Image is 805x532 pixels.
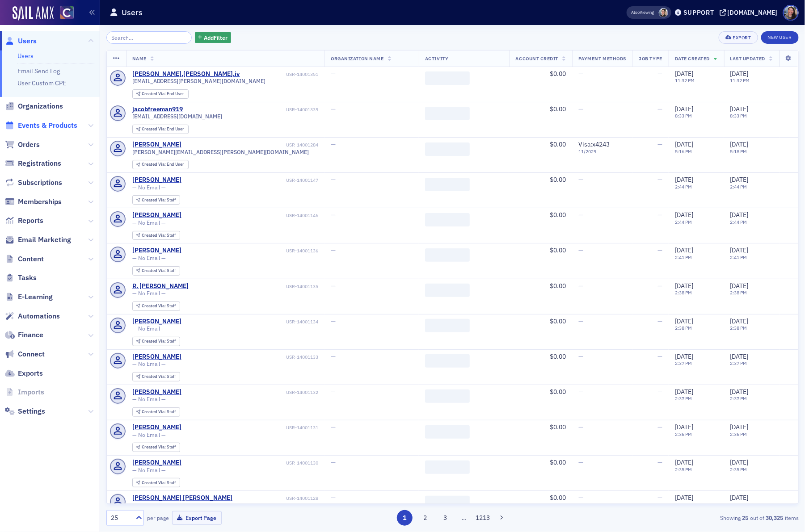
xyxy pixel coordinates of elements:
[5,311,60,321] a: Automations
[132,176,182,184] div: [PERSON_NAME]
[132,388,182,396] a: [PERSON_NAME]
[132,105,183,113] a: jacobfreeman919
[578,149,626,155] span: 11 / 2029
[5,197,62,207] a: Memberships
[550,176,566,184] span: $0.00
[578,282,583,290] span: —
[132,231,180,240] div: Created Via: Staff
[60,6,74,20] img: SailAMX
[106,31,192,44] input: Search…
[730,113,747,119] time: 8:33 PM
[657,317,662,325] span: —
[730,325,747,331] time: 2:38 PM
[5,235,71,245] a: Email Marketing
[730,55,765,62] span: Last Updated
[18,140,40,150] span: Orders
[132,443,180,452] div: Created Via: Staff
[5,273,37,283] a: Tasks
[578,246,583,254] span: —
[675,352,693,360] span: [DATE]
[675,55,710,62] span: Date Created
[204,34,228,42] span: Add Filter
[142,339,176,344] div: Staff
[578,388,583,396] span: —
[675,148,692,155] time: 5:16 PM
[5,406,45,416] a: Settings
[730,289,747,296] time: 2:38 PM
[18,159,61,168] span: Registrations
[234,495,318,501] div: USR-14001128
[132,211,182,219] a: [PERSON_NAME]
[657,246,662,254] span: —
[132,113,223,120] span: [EMAIL_ADDRESS][DOMAIN_NAME]
[657,458,662,466] span: —
[331,352,336,360] span: —
[132,195,180,205] div: Created Via: Staff
[183,213,318,218] div: USR-14001146
[142,126,167,132] span: Created Via :
[730,77,750,84] time: 11:32 PM
[425,71,470,85] span: ‌
[142,373,167,379] span: Created Via :
[675,395,692,402] time: 2:37 PM
[18,216,43,226] span: Reports
[730,184,747,190] time: 2:44 PM
[458,514,471,522] span: …
[730,352,749,360] span: [DATE]
[675,360,692,366] time: 2:37 PM
[18,197,62,207] span: Memberships
[132,494,233,502] div: [PERSON_NAME] [PERSON_NAME]
[578,140,610,148] span: Visa : x4243
[142,410,176,415] div: Staff
[13,6,54,21] a: SailAMX
[550,70,566,78] span: $0.00
[132,502,166,509] span: — No Email —
[425,461,470,474] span: ‌
[5,159,61,168] a: Registrations
[142,481,176,486] div: Staff
[142,197,167,203] span: Created Via :
[657,70,662,78] span: —
[720,9,781,16] button: [DOMAIN_NAME]
[122,7,143,18] h1: Users
[730,105,749,113] span: [DATE]
[578,176,583,184] span: —
[730,219,747,225] time: 2:44 PM
[730,140,749,148] span: [DATE]
[683,8,714,17] div: Support
[578,105,583,113] span: —
[425,142,470,156] span: ‌
[132,282,189,290] a: R. [PERSON_NAME]
[425,55,448,62] span: Activity
[17,79,66,87] a: User Custom CPE
[132,396,166,402] span: — No Email —
[18,254,44,264] span: Content
[550,246,566,254] span: $0.00
[578,55,626,62] span: Payment Methods
[657,176,662,184] span: —
[675,317,693,325] span: [DATE]
[730,395,747,402] time: 2:37 PM
[578,317,583,325] span: —
[132,125,189,134] div: Created Via: End User
[18,387,44,397] span: Imports
[550,317,566,325] span: $0.00
[675,77,695,84] time: 11:32 PM
[675,289,692,296] time: 2:38 PM
[132,302,180,311] div: Created Via: Staff
[142,304,176,309] div: Staff
[550,211,566,219] span: $0.00
[142,480,167,486] span: Created Via :
[142,162,184,167] div: End User
[5,178,62,188] a: Subscriptions
[183,354,318,360] div: USR-14001133
[657,388,662,396] span: —
[331,105,336,113] span: —
[132,337,180,346] div: Created Via: Staff
[142,127,184,132] div: End User
[475,510,491,526] button: 1213
[438,510,453,526] button: 3
[657,105,662,113] span: —
[5,140,40,150] a: Orders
